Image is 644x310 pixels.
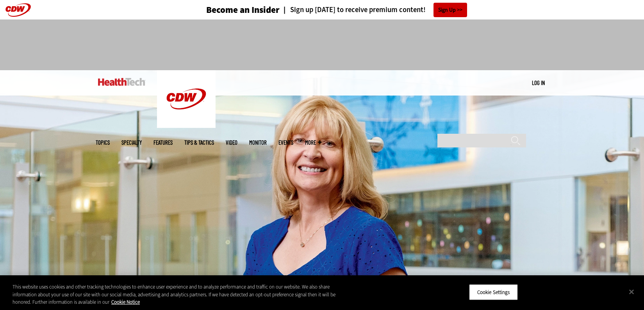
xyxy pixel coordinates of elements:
[157,70,216,128] img: Home
[532,79,545,87] div: User menu
[157,122,216,130] a: CDW
[121,140,142,145] span: Specialty
[532,79,545,86] a: Log in
[98,78,145,86] img: Home
[96,140,110,145] span: Topics
[249,140,267,145] a: MonITor
[469,284,518,300] button: Cookie Settings
[623,283,640,300] button: Close
[153,140,173,145] a: Features
[278,140,293,145] a: Events
[206,5,280,14] h3: Become an Insider
[177,5,280,14] a: Become an Insider
[184,140,214,145] a: Tips & Tactics
[226,140,237,145] a: Video
[111,299,140,305] a: More information about your privacy
[433,3,467,17] a: Sign Up
[280,6,426,14] a: Sign up [DATE] to receive premium content!
[12,283,354,306] div: This website uses cookies and other tracking technologies to enhance user experience and to analy...
[180,27,464,62] iframe: advertisement
[305,140,321,145] span: More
